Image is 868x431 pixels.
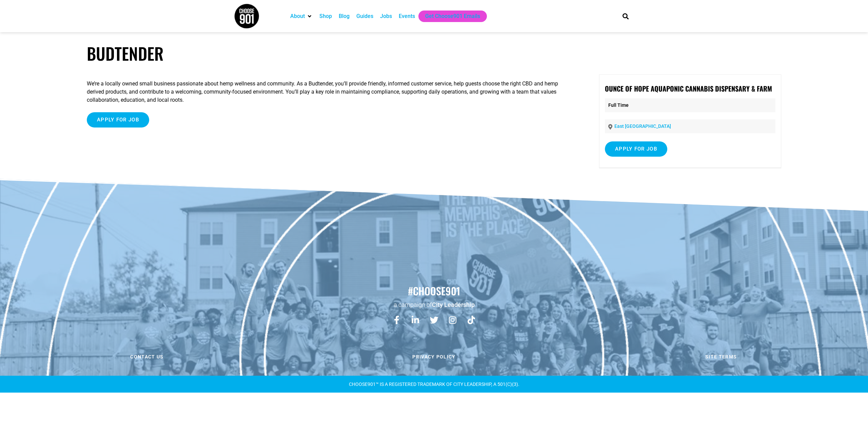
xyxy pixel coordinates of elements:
[87,43,781,63] h1: Budtender
[292,350,576,364] a: Privacy Policy
[620,11,631,22] div: Search
[425,12,480,20] a: Get Choose901 Emails
[87,112,149,128] input: Apply for job
[399,12,415,20] a: Events
[605,83,772,94] strong: Ounce of Hope Aquaponic Cannabis Dispensary & Farm
[356,12,373,20] a: Guides
[290,12,305,20] a: About
[87,80,565,104] p: We’re a locally owned small business passionate about hemp wellness and community. As a Budtender...
[130,354,163,359] span: Contact us
[287,11,611,22] nav: Main nav
[3,300,865,309] p: a campaign of
[380,12,392,20] a: Jobs
[287,11,316,22] div: About
[5,350,289,364] a: Contact us
[319,12,332,20] a: Shop
[412,354,455,359] span: Privacy Policy
[3,284,865,298] h2: #choose901
[339,12,350,20] a: Blog
[705,354,737,359] span: Site Terms
[605,141,667,157] input: Apply for job
[614,123,671,129] a: East [GEOGRAPHIC_DATA]
[605,98,775,112] p: Full Time
[579,350,863,364] a: Site Terms
[432,301,475,308] a: City Leadership
[234,382,634,387] div: CHOOSE901™ is a registered TRADEMARK OF CITY LEADERSHIP, A 501(C)(3).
